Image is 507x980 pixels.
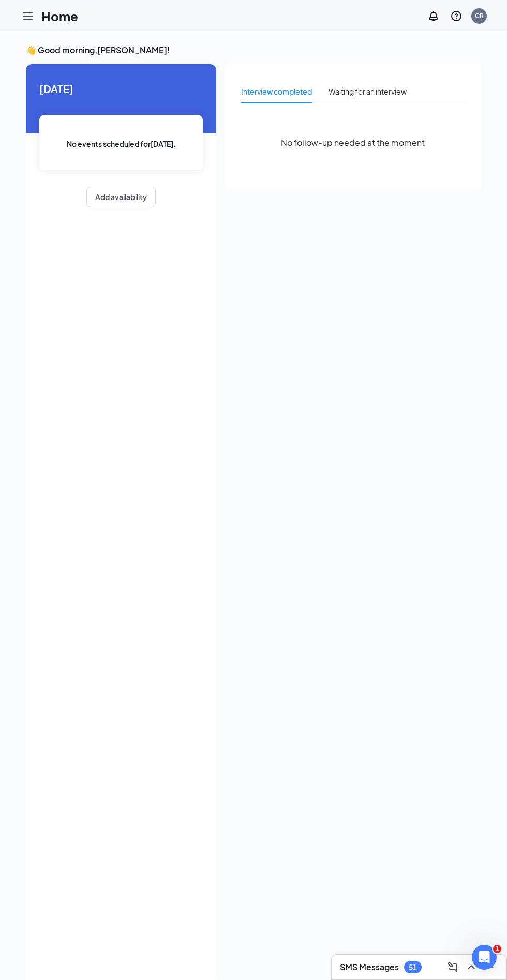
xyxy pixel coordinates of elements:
[67,138,176,149] span: No events scheduled for [DATE] .
[41,7,78,25] h1: Home
[475,11,484,20] div: CR
[241,86,312,97] div: Interview completed
[472,945,497,970] iframe: Intercom live chat
[329,86,407,97] div: Waiting for an interview
[281,136,425,149] span: No follow-up needed at the moment
[465,961,478,973] svg: ChevronUp
[340,961,399,973] h3: SMS Messages
[450,10,463,22] svg: QuestionInfo
[39,81,203,97] span: [DATE]
[26,44,481,56] h3: 👋 Good morning, [PERSON_NAME] !
[409,963,417,972] div: 51
[493,945,501,953] span: 1
[86,187,156,207] button: Add availability
[22,10,34,22] svg: Hamburger
[427,10,440,22] svg: Notifications
[463,959,480,975] button: ChevronUp
[446,961,459,973] svg: ComposeMessage
[444,959,461,975] button: ComposeMessage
